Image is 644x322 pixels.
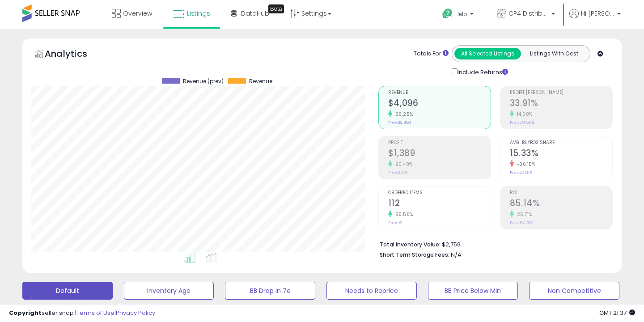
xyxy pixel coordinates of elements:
[388,148,491,160] h2: $1,389
[442,8,453,19] i: Get Help
[388,90,491,95] span: Revenue
[514,161,536,168] small: -36.15%
[388,220,402,225] small: Prev: 72
[45,47,105,62] h5: Analytics
[388,140,491,145] span: Profit
[581,9,614,18] span: Hi [PERSON_NAME]
[116,309,155,317] a: Privacy Policy
[9,309,155,318] div: seller snap | |
[529,282,619,300] button: Non Competitive
[392,111,413,118] small: 66.25%
[183,78,224,85] span: Revenue (prev)
[451,250,462,259] span: N/A
[392,211,413,218] small: 55.56%
[510,98,612,110] h2: 33.91%
[514,111,533,118] small: 14.60%
[454,48,521,59] button: All Selected Listings
[123,9,152,18] span: Overview
[380,241,441,248] b: Total Inventory Value:
[392,161,413,168] small: 90.48%
[187,9,210,18] span: Listings
[508,9,549,18] span: CP4 Distributors
[241,9,269,18] span: DataHub
[510,191,612,195] span: ROI
[249,78,272,85] span: Revenue
[599,309,635,317] span: 2025-09-7 21:37 GMT
[510,220,533,225] small: Prev: 67.73%
[445,67,519,77] div: Include Returns
[388,170,408,175] small: Prev: $729
[569,9,621,29] a: Hi [PERSON_NAME]
[510,120,534,125] small: Prev: 29.59%
[326,282,417,300] button: Needs to Reprice
[76,309,114,317] a: Terms of Use
[388,191,491,195] span: Ordered Items
[388,120,411,125] small: Prev: $2,464
[510,140,612,145] span: Avg. Buybox Share
[22,282,113,300] button: Default
[435,1,483,29] a: Help
[428,282,518,300] button: BB Price Below Min
[388,98,491,110] h2: $4,096
[225,282,315,300] button: BB Drop in 7d
[510,170,532,175] small: Prev: 24.01%
[124,282,214,300] button: Inventory Age
[455,10,467,18] span: Help
[510,148,612,160] h2: 15.33%
[380,251,449,258] b: Short Term Storage Fees:
[9,309,42,317] strong: Copyright
[380,238,606,249] li: $2,759
[414,50,449,58] div: Totals For
[388,198,491,210] h2: 112
[514,211,532,218] small: 25.71%
[510,198,612,210] h2: 85.14%
[510,90,612,95] span: Profit [PERSON_NAME]
[521,48,587,59] button: Listings With Cost
[268,4,284,13] div: Tooltip anchor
